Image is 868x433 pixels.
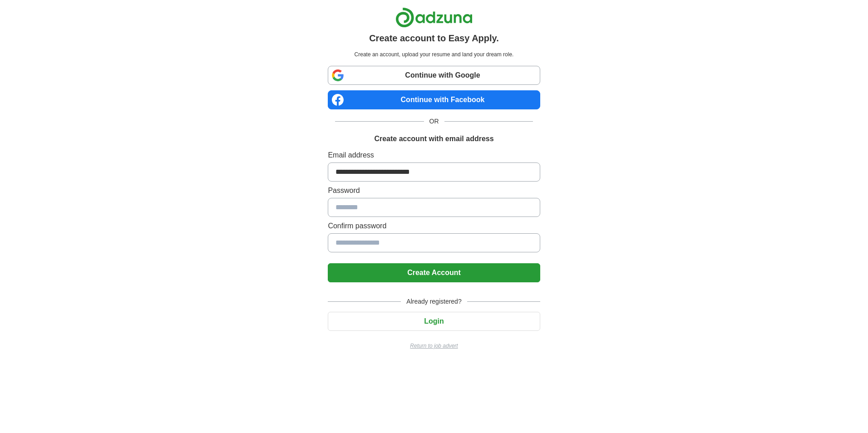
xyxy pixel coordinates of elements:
button: Login [328,312,540,331]
span: OR [424,117,444,126]
label: Confirm password [328,221,540,231]
a: Continue with Facebook [328,90,540,109]
a: Continue with Google [328,66,540,85]
label: Password [328,185,540,196]
a: Login [328,317,540,325]
a: Return to job advert [328,342,540,350]
label: Email address [328,150,540,161]
h1: Create account with email address [374,133,493,144]
h1: Create account to Easy Apply. [369,31,499,45]
img: Adzuna logo [395,7,473,28]
p: Create an account, upload your resume and land your dream role. [330,50,538,59]
button: Create Account [328,263,540,282]
span: Already registered? [401,297,467,306]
